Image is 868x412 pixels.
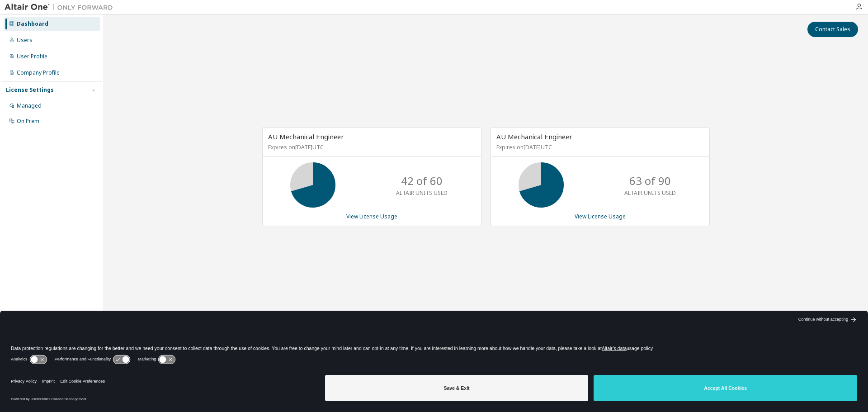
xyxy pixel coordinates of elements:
[5,3,118,12] img: Altair One
[496,132,572,141] span: AU Mechanical Engineer
[17,102,42,109] div: Managed
[807,22,858,37] button: Contact Sales
[629,173,671,189] p: 63 of 90
[346,213,397,220] a: View License Usage
[17,53,47,60] div: User Profile
[268,143,473,151] p: Expires on [DATE] UTC
[401,173,443,189] p: 42 of 60
[17,69,60,76] div: Company Profile
[396,189,448,197] p: ALTAIR UNITS USED
[624,189,676,197] p: ALTAIR UNITS USED
[575,213,626,220] a: View License Usage
[6,86,54,94] div: License Settings
[17,20,48,28] div: Dashboard
[17,37,33,44] div: Users
[496,143,702,151] p: Expires on [DATE] UTC
[17,118,39,125] div: On Prem
[268,132,344,141] span: AU Mechanical Engineer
